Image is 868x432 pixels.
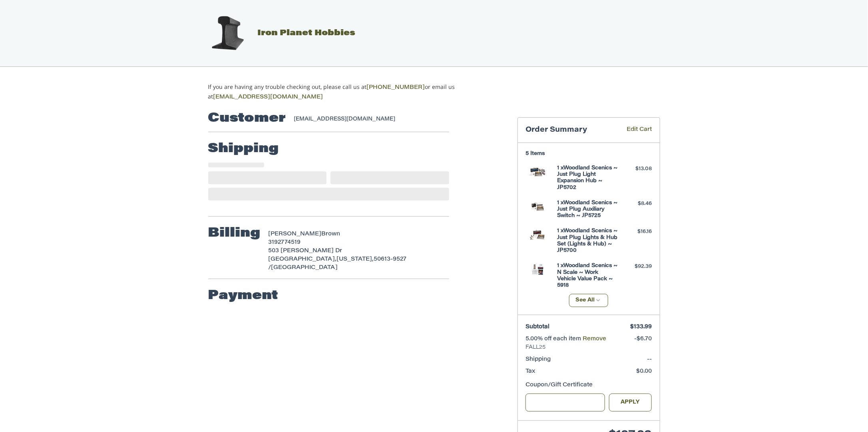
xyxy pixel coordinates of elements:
[526,357,551,362] span: Shipping
[526,369,535,374] span: Tax
[268,231,321,237] span: [PERSON_NAME]
[208,288,279,304] h2: Payment
[271,265,338,271] span: [GEOGRAPHIC_DATA]
[208,225,261,241] h2: Billing
[609,394,652,412] button: Apply
[208,141,279,157] h2: Shipping
[557,200,618,219] h4: 1 x Woodland Scenics ~ Just Plug Auxiliary Switch ~ JP5725
[557,228,618,254] h4: 1 x Woodland Scenics ~ Just Plug Lights & Hub Set (Lights & Hub) ~ JP5700
[557,165,618,191] h4: 1 x Woodland Scenics ~ Just Plug Light Expansion Hub ~ JP5702
[208,111,286,127] h2: Customer
[615,126,652,135] a: Edit Cart
[268,257,336,262] span: [GEOGRAPHIC_DATA],
[257,29,355,37] span: Iron Planet Hobbies
[583,336,606,342] a: Remove
[294,115,441,123] div: [EMAIL_ADDRESS][DOMAIN_NAME]
[367,85,425,90] a: [PHONE_NUMBER]
[526,344,652,352] span: FALL25
[268,248,342,254] span: 503 [PERSON_NAME] Dr
[526,324,549,330] span: Subtotal
[526,381,652,390] div: Coupon/Gift Certificate
[636,369,652,374] span: $0.00
[569,294,609,307] button: See All
[526,151,652,157] h3: 5 Items
[268,240,301,245] span: 3192774519
[620,165,652,173] div: $13.08
[620,263,652,271] div: $92.39
[526,126,615,135] h3: Order Summary
[207,13,247,53] img: Iron Planet Hobbies
[199,29,355,37] a: Iron Planet Hobbies
[321,231,340,237] span: Brown
[208,82,480,102] p: If you are having any trouble checking out, please call us at or email us at
[213,94,323,100] a: [EMAIL_ADDRESS][DOMAIN_NAME]
[620,200,652,208] div: $8.46
[620,228,652,236] div: $16.16
[557,263,618,289] h4: 1 x Woodland Scenics ~ N Scale ~ Work Vehicle Value Pack ~ 5918
[526,394,605,412] input: Gift Certificate or Coupon Code
[634,336,652,342] span: -$6.70
[336,257,374,262] span: [US_STATE],
[647,357,652,362] span: --
[526,336,583,342] span: 5.00% off each item
[630,324,652,330] span: $133.99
